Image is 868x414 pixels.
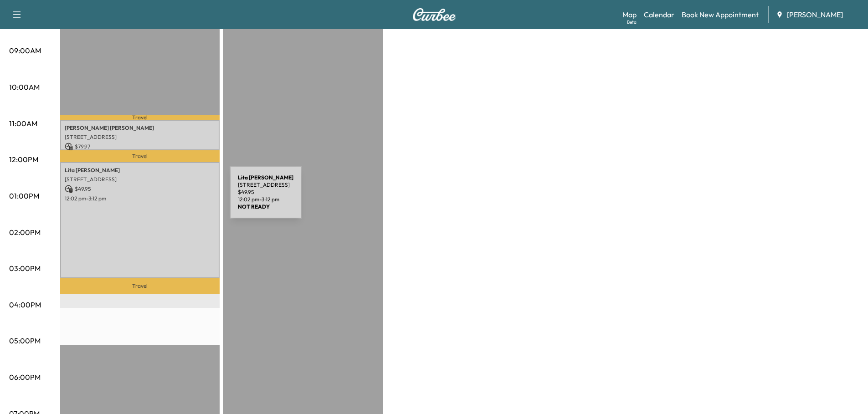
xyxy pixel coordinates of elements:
[627,19,637,26] div: Beta
[9,372,41,383] p: 06:00PM
[682,9,759,20] a: Book New Appointment
[65,185,215,193] p: $ 49.95
[9,299,41,310] p: 04:00PM
[60,278,220,294] p: Travel
[9,227,41,238] p: 02:00PM
[65,167,215,174] p: Lita [PERSON_NAME]
[60,115,220,120] p: Travel
[65,133,215,141] p: [STREET_ADDRESS]
[9,263,41,274] p: 03:00PM
[65,176,215,183] p: [STREET_ADDRESS]
[9,118,37,129] p: 11:00AM
[65,143,215,151] p: $ 79.97
[412,8,456,21] img: Curbee Logo
[65,195,215,202] p: 12:02 pm - 3:12 pm
[622,9,637,20] a: MapBeta
[9,45,41,56] p: 09:00AM
[65,124,215,132] p: [PERSON_NAME] [PERSON_NAME]
[9,82,40,92] p: 10:00AM
[9,190,39,201] p: 01:00PM
[9,335,41,346] p: 05:00PM
[60,150,220,162] p: Travel
[644,9,674,20] a: Calendar
[9,154,38,165] p: 12:00PM
[787,9,843,20] span: [PERSON_NAME]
